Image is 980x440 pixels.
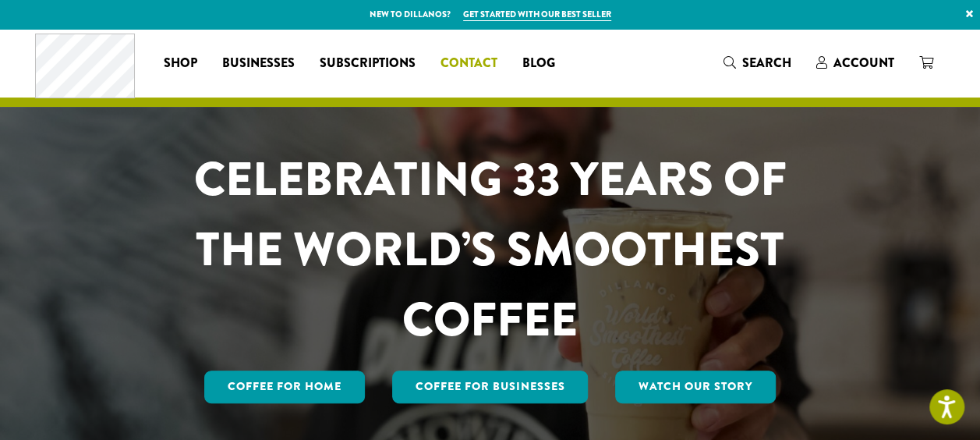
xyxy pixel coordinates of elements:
[742,54,791,72] span: Search
[463,8,611,21] a: Get started with our best seller
[204,371,365,403] a: Coffee for Home
[320,54,416,73] span: Subscriptions
[151,51,210,76] a: Shop
[392,371,589,403] a: Coffee For Businesses
[222,54,295,73] span: Businesses
[711,50,804,76] a: Search
[522,54,555,73] span: Blog
[148,144,833,355] h1: CELEBRATING 33 YEARS OF THE WORLD’S SMOOTHEST COFFEE
[615,371,776,403] a: Watch Our Story
[440,54,497,73] span: Contact
[164,54,197,73] span: Shop
[833,54,894,72] span: Account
